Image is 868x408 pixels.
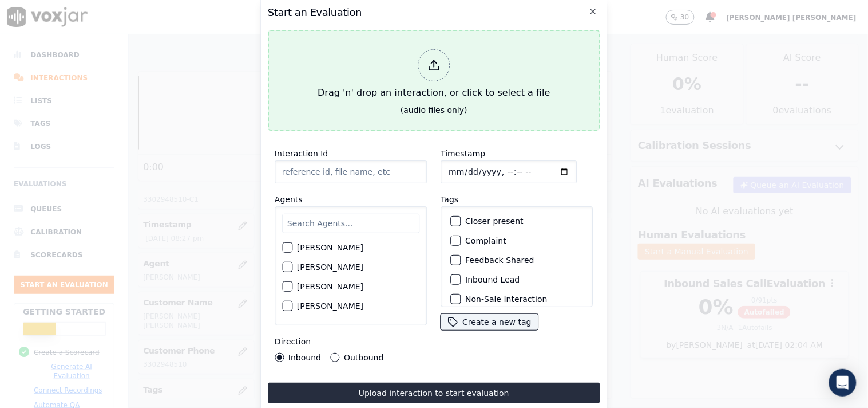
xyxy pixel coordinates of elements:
input: reference id, file name, etc [275,160,427,183]
div: Drag 'n' drop an interaction, or click to select a file [313,45,554,104]
label: Feedback Shared [465,256,534,264]
input: Search Agents... [282,214,419,233]
label: Inbound [288,354,321,362]
label: Tags [441,195,458,204]
h2: Start an Evaluation [268,5,600,21]
button: Upload interaction to start evaluation [268,383,600,403]
label: [PERSON_NAME] [297,263,363,271]
div: Open Intercom Messenger [829,369,857,397]
button: Drag 'n' drop an interaction, or click to select a file (audio files only) [268,30,600,131]
label: Non-Sale Interaction [465,295,547,303]
label: Agents [275,195,303,204]
button: Create a new tag [441,314,538,330]
label: Inbound Lead [465,276,520,284]
label: Complaint [465,237,506,245]
label: Interaction Id [275,149,328,158]
label: [PERSON_NAME] [297,244,363,252]
label: Direction [275,337,311,346]
label: Timestamp [441,149,485,158]
div: (audio files only) [401,104,467,116]
label: Closer present [465,217,524,225]
label: [PERSON_NAME] [297,283,363,291]
label: [PERSON_NAME] [297,302,363,310]
label: Outbound [344,354,383,362]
